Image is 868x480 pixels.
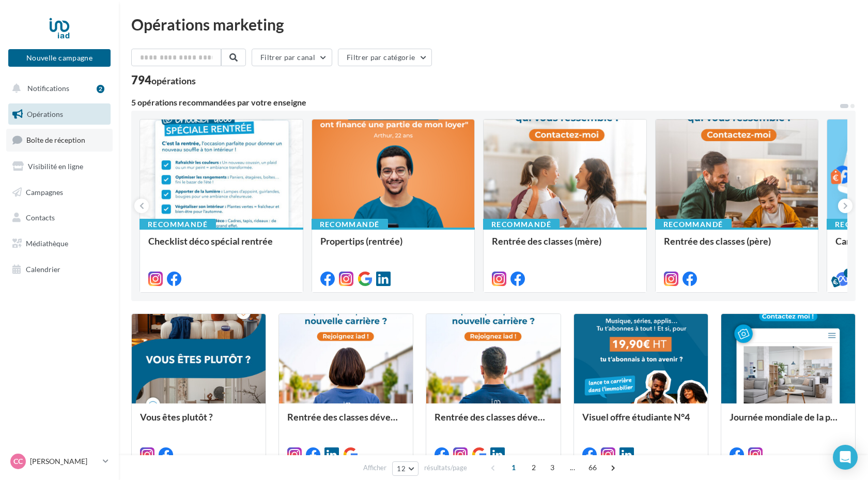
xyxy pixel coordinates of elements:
a: Campagnes [6,182,113,203]
div: Rentrée des classes développement (conseiller) [435,412,552,432]
span: Visibilité en ligne [28,162,83,171]
span: Médiathèque [26,239,68,248]
span: ... [564,459,581,476]
div: 794 [131,74,196,86]
a: Médiathèque [6,233,113,254]
div: 2 [97,85,104,93]
span: Calendrier [26,265,60,274]
a: Calendrier [6,259,113,280]
span: Campagnes [26,187,63,196]
span: résultats/page [424,463,467,473]
div: Rentrée des classes (mère) [492,236,638,257]
span: 2 [525,459,542,476]
button: Filtrer par canal [252,49,332,66]
div: 5 opérations recommandées par votre enseigne [131,98,839,107]
span: 66 [584,459,601,476]
a: CC [PERSON_NAME] [8,452,111,471]
div: Visuel offre étudiante N°4 [582,412,700,432]
span: 1 [505,459,522,476]
div: Recommandé [139,219,216,230]
div: 5 [844,268,853,278]
div: Rentrée des classes développement (conseillère) [287,412,405,432]
div: Rentrée des classes (père) [664,236,810,257]
div: Propertips (rentrée) [320,236,467,257]
button: Nouvelle campagne [8,49,111,67]
span: Boîte de réception [26,136,85,144]
div: opérations [151,76,196,85]
div: Recommandé [483,219,560,230]
div: Recommandé [312,219,388,230]
span: 12 [397,464,406,473]
span: 3 [544,459,561,476]
div: Vous êtes plutôt ? [140,412,257,432]
div: Checklist déco spécial rentrée [148,236,295,257]
p: [PERSON_NAME] [30,456,99,467]
span: CC [13,456,23,467]
div: Open Intercom Messenger [833,445,858,470]
button: Notifications 2 [6,78,109,99]
div: Journée mondiale de la photographie [730,412,847,432]
div: Recommandé [655,219,732,230]
a: Contacts [6,207,113,229]
span: Notifications [27,84,69,93]
button: Filtrer par catégorie [338,49,432,66]
div: Opérations marketing [131,17,856,32]
button: 12 [392,461,419,476]
a: Visibilité en ligne [6,156,113,177]
span: Afficher [363,463,386,473]
span: Contacts [26,213,55,222]
a: Boîte de réception [6,129,113,151]
span: Opérations [27,110,63,118]
a: Opérations [6,103,113,125]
